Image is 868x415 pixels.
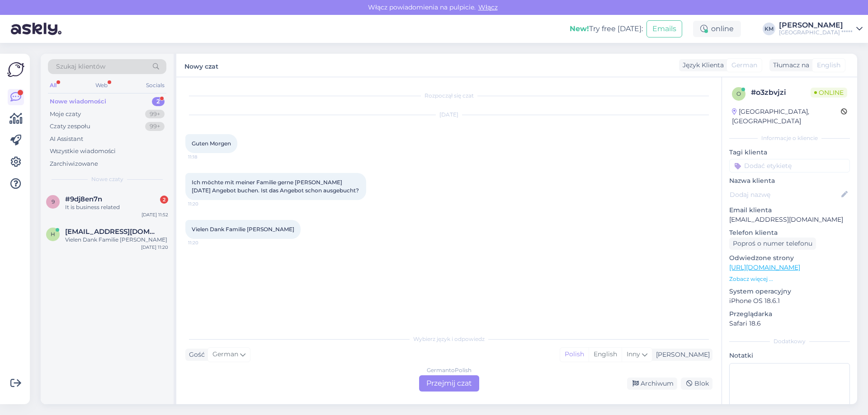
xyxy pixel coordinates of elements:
span: Guten Morgen [192,140,231,147]
span: h [51,231,55,238]
div: # o3zbvjzi [751,87,811,98]
span: #9dj8en7n [65,195,102,203]
div: Gość [185,350,205,359]
span: Inny [627,350,640,358]
div: online [693,21,741,37]
span: German [731,61,757,70]
p: iPhone OS 18.6.1 [729,296,850,306]
div: 99+ [145,110,165,119]
div: Tłumacz na [769,61,809,70]
div: [DATE] [185,111,712,119]
span: German [212,350,238,359]
a: [URL][DOMAIN_NAME] [729,263,800,271]
div: Przejmij czat [419,375,479,392]
div: Wybierz język i odpowiedz [185,335,712,343]
input: Dodaj nazwę [730,190,840,200]
span: English [817,61,840,70]
span: Vielen Dank Familie [PERSON_NAME] [192,226,294,233]
p: Safari 18.6 [729,319,850,328]
div: [DATE] 11:52 [142,211,168,218]
div: Archiwum [627,378,677,390]
div: Try free [DATE]: [570,23,643,34]
span: o [736,90,741,97]
div: It is business related [65,203,168,211]
span: 11:20 [188,239,222,246]
div: Wszystkie wiadomości [50,147,116,156]
div: Rozpoczął się czat [185,92,712,100]
p: Telefon klienta [729,228,850,238]
p: Odwiedzone strony [729,253,850,263]
div: Vielen Dank Familie [PERSON_NAME] [65,236,168,244]
p: Zobacz więcej ... [729,275,850,283]
div: 99+ [145,122,165,131]
input: Dodać etykietę [729,159,850,173]
div: Język Klienta [679,61,724,70]
div: AI Assistant [50,135,83,144]
img: Askly Logo [7,61,24,78]
p: System operacyjny [729,287,850,296]
div: KM [763,23,775,35]
a: [PERSON_NAME][GEOGRAPHIC_DATA] ***** [779,22,863,36]
div: Czaty zespołu [50,122,90,131]
div: [PERSON_NAME] [652,350,710,359]
b: New! [570,24,589,33]
div: All [48,79,58,91]
span: 9 [52,198,55,205]
div: Blok [681,378,712,390]
span: hundesalonsonjasommer@gmail.com [65,228,159,236]
div: Nowe wiadomości [50,97,106,106]
p: Notatki [729,351,850,360]
div: Zarchiwizowane [50,159,98,168]
div: Informacje o kliencie [729,134,850,142]
span: Szukaj klientów [56,62,105,71]
div: Moje czaty [50,110,81,119]
span: Ich möchte mit meiner Familie gerne [PERSON_NAME][DATE] Angebot buchen. Ist das Angebot schon aus... [192,179,359,194]
div: 2 [160,196,168,204]
span: Włącz [476,3,500,11]
span: 11:20 [188,201,222,207]
label: Nowy czat [184,59,218,71]
div: [PERSON_NAME] [779,22,853,29]
span: Nowe czaty [91,175,123,183]
div: Web [94,79,109,91]
div: Socials [144,79,166,91]
div: [DATE] 11:20 [141,244,168,251]
p: [EMAIL_ADDRESS][DOMAIN_NAME] [729,215,850,224]
p: Tagi klienta [729,148,850,157]
div: [GEOGRAPHIC_DATA], [GEOGRAPHIC_DATA] [732,107,841,126]
div: German to Polish [427,366,472,374]
p: Email klienta [729,205,850,215]
p: Przeglądarka [729,309,850,319]
button: Emails [646,20,682,37]
p: Nazwa klienta [729,176,850,186]
div: Poproś o numer telefonu [729,238,816,250]
div: Polish [560,348,589,361]
span: 11:18 [188,154,222,160]
div: English [589,348,622,361]
div: 2 [152,97,165,106]
div: Dodatkowy [729,337,850,345]
span: Online [811,88,847,98]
